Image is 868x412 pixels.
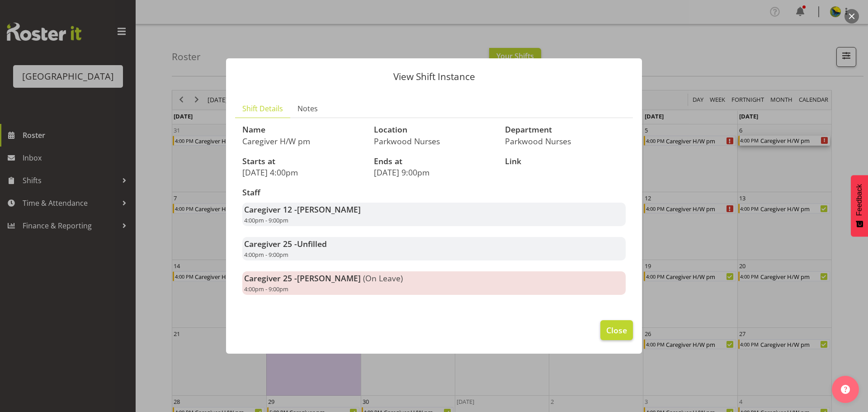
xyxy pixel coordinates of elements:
[841,385,850,394] img: help-xxl-2.png
[374,157,495,166] h3: Ends at
[374,167,495,177] p: [DATE] 9:00pm
[242,136,363,146] p: Caregiver H/W pm
[505,125,626,134] h3: Department
[235,72,633,81] p: View Shift Instance
[374,125,495,134] h3: Location
[244,251,288,259] span: 4:00pm - 9:00pm
[851,175,868,237] button: Feedback - Show survey
[374,136,495,146] p: Parkwood Nurses
[297,238,327,249] span: Unfilled
[242,188,626,197] h3: Staff
[244,204,361,215] strong: Caregiver 12 -
[363,273,403,284] span: (On Leave)
[606,324,627,336] span: Close
[297,103,318,114] span: Notes
[242,125,363,134] h3: Name
[244,216,288,224] span: 4:00pm - 9:00pm
[244,273,361,284] strong: Caregiver 25 -
[242,157,363,166] h3: Starts at
[244,285,288,293] span: 4:00pm - 9:00pm
[297,204,361,215] span: [PERSON_NAME]
[855,184,863,216] span: Feedback
[242,103,283,114] span: Shift Details
[505,157,626,166] h3: Link
[505,136,626,146] p: Parkwood Nurses
[244,238,327,249] strong: Caregiver 25 -
[600,320,633,340] button: Close
[242,167,363,177] p: [DATE] 4:00pm
[297,273,361,284] span: [PERSON_NAME]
